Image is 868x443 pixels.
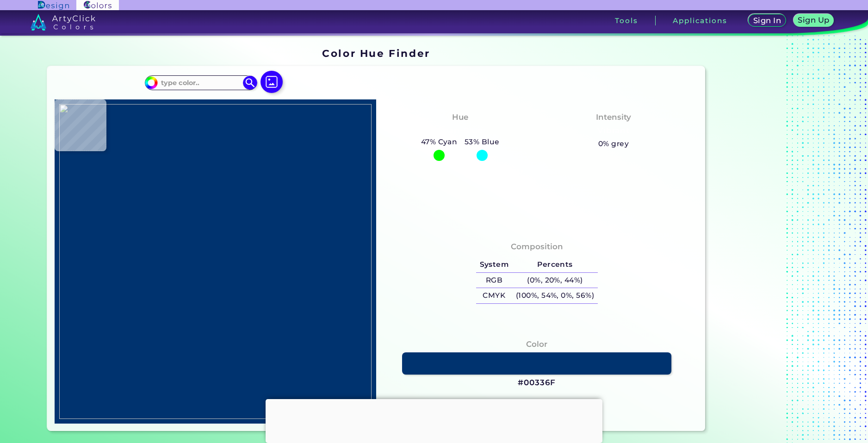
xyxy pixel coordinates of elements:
h5: Sign Up [800,17,828,24]
img: icon picture [260,71,283,93]
h5: Sign In [754,17,780,24]
h4: Color [526,338,547,351]
img: 1cf8e5da-2b77-429b-9e91-ea867bf6055c [59,104,372,419]
h3: Tools [615,17,638,24]
h3: Vibrant [594,125,634,136]
img: logo_artyclick_colors_white.svg [31,14,96,31]
h5: CMYK [476,288,512,303]
a: Sign Up [795,15,832,26]
h5: Percents [512,257,598,272]
h3: Applications [673,17,727,24]
h4: Composition [511,240,563,253]
h5: System [476,257,512,272]
input: type color.. [158,76,244,89]
img: ArtyClick Design logo [38,1,69,10]
h4: Intensity [596,111,631,124]
h5: 47% Cyan [417,136,461,148]
img: icon search [243,76,257,90]
h5: 0% grey [598,138,629,150]
iframe: Advertisement [266,399,602,441]
h5: (0%, 20%, 44%) [512,273,598,288]
h5: 53% Blue [461,136,503,148]
h3: Cyan-Blue [434,125,486,136]
a: Sign In [750,15,784,26]
h4: Hue [452,111,468,124]
iframe: Advertisement [709,44,825,435]
h3: #00336F [518,377,556,388]
h1: Color Hue Finder [322,46,430,60]
h5: RGB [476,273,512,288]
h5: (100%, 54%, 0%, 56%) [512,288,598,303]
